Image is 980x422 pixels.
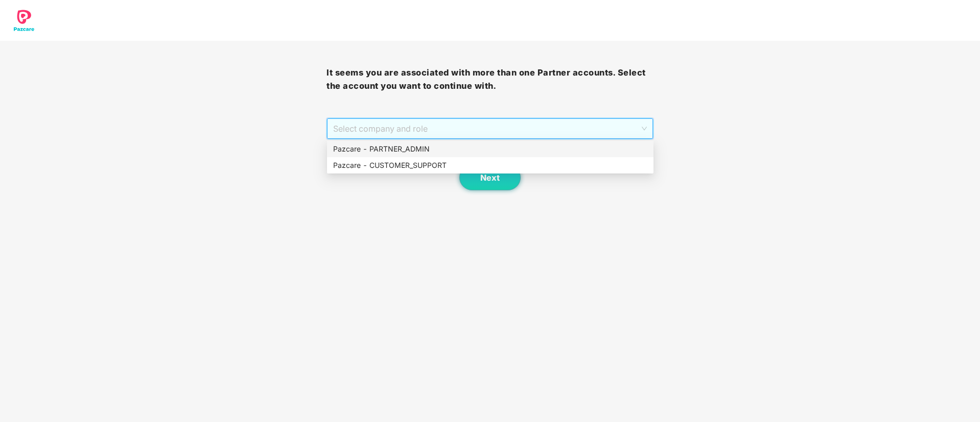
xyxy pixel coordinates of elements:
[333,143,647,155] div: Pazcare - PARTNER_ADMIN
[480,173,500,183] span: Next
[333,160,647,171] div: Pazcare - CUSTOMER_SUPPORT
[333,119,646,138] span: Select company and role
[327,157,654,173] div: Pazcare - CUSTOMER_SUPPORT
[327,141,654,157] div: Pazcare - PARTNER_ADMIN
[459,165,521,190] button: Next
[326,66,653,92] h3: It seems you are associated with more than one Partner accounts. Select the account you want to c...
